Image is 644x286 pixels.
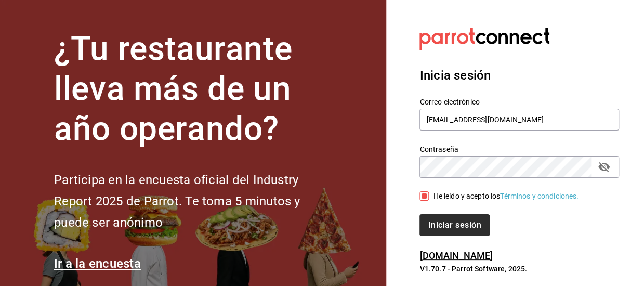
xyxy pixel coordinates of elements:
[419,98,619,106] label: Correo electrónico
[419,146,619,153] label: Contraseña
[433,191,579,202] div: He leído y acepto los
[419,250,493,261] a: [DOMAIN_NAME]
[500,192,579,200] a: Términos y condiciones.
[419,264,619,274] p: V1.70.7 - Parrot Software, 2025.
[419,66,619,85] h3: Inicia sesión
[419,214,489,236] button: Iniciar sesión
[595,158,613,176] button: passwordField
[54,29,335,149] h1: ¿Tu restaurante lleva más de un año operando?
[419,109,619,131] input: Ingresa tu correo electrónico
[54,256,141,271] a: Ir a la encuesta
[54,170,335,233] h2: Participa en la encuesta oficial del Industry Report 2025 de Parrot. Te toma 5 minutos y puede se...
